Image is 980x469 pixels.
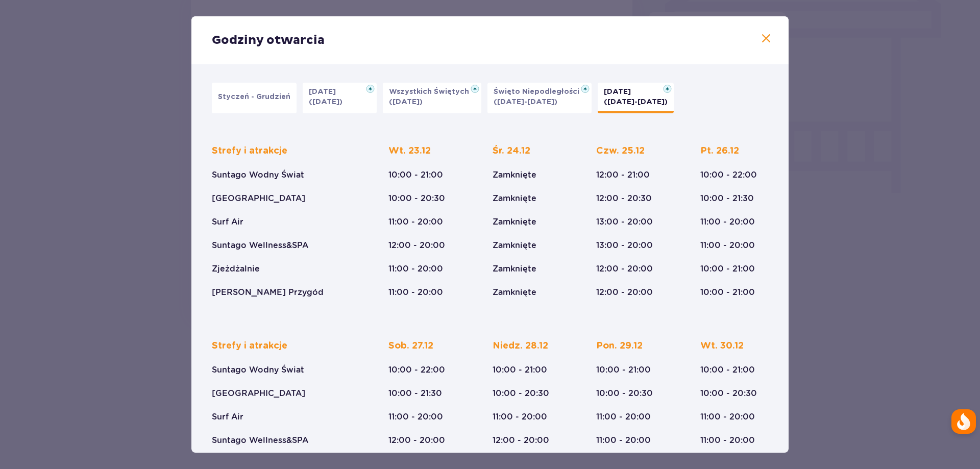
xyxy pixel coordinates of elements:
[388,216,443,228] p: 11:00 - 20:00
[700,435,755,446] p: 11:00 - 20:00
[700,411,755,423] p: 11:00 - 20:00
[700,193,754,204] p: 10:00 - 21:30
[212,340,287,352] p: Strefy i atrakcje
[309,87,342,97] p: [DATE]
[596,193,652,204] p: 12:00 - 20:30
[212,83,297,113] button: Styczeń - Grudzień
[212,263,260,275] p: Zjeżdżalnie
[596,287,653,298] p: 12:00 - 20:00
[700,287,755,298] p: 10:00 - 21:00
[487,83,592,113] button: Święto Niepodległości([DATE]-[DATE])
[604,87,637,97] p: [DATE]
[493,169,536,181] p: Zamknięte
[700,169,757,181] p: 10:00 - 22:00
[493,216,536,228] p: Zamknięte
[493,263,536,275] p: Zamknięte
[493,388,549,399] p: 10:00 - 20:30
[493,435,549,446] p: 12:00 - 20:00
[212,240,308,251] p: Suntago Wellness&SPA
[700,240,755,251] p: 11:00 - 20:00
[218,92,290,102] p: Styczeń - Grudzień
[212,145,287,157] p: Strefy i atrakcje
[700,340,744,352] p: Wt. 30.12
[212,193,305,204] p: [GEOGRAPHIC_DATA]
[212,364,304,376] p: Suntago Wodny Świat
[212,411,243,423] p: Surf Air
[596,388,653,399] p: 10:00 - 20:30
[596,263,653,275] p: 12:00 - 20:00
[596,435,651,446] p: 11:00 - 20:00
[388,388,442,399] p: 10:00 - 21:30
[493,240,536,251] p: Zamknięte
[388,287,443,298] p: 11:00 - 20:00
[596,240,653,251] p: 13:00 - 20:00
[700,145,739,157] p: Pt. 26.12
[212,33,325,48] p: Godziny otwarcia
[388,240,445,251] p: 12:00 - 20:00
[388,145,431,157] p: Wt. 23.12
[700,263,755,275] p: 10:00 - 21:00
[494,97,557,107] p: ([DATE]-[DATE])
[212,169,304,181] p: Suntago Wodny Świat
[598,83,674,113] button: [DATE]([DATE]-[DATE])
[493,287,536,298] p: Zamknięte
[212,216,243,228] p: Surf Air
[388,169,443,181] p: 10:00 - 21:00
[388,263,443,275] p: 11:00 - 20:00
[212,287,324,298] p: [PERSON_NAME] Przygód
[596,169,650,181] p: 12:00 - 21:00
[700,364,755,376] p: 10:00 - 21:00
[388,340,433,352] p: Sob. 27.12
[700,216,755,228] p: 11:00 - 20:00
[493,364,547,376] p: 10:00 - 21:00
[383,83,481,113] button: Wszystkich Świętych([DATE])
[596,145,645,157] p: Czw. 25.12
[596,340,643,352] p: Pon. 29.12
[388,411,443,423] p: 11:00 - 20:00
[493,340,548,352] p: Niedz. 28.12
[596,216,653,228] p: 13:00 - 20:00
[212,388,305,399] p: [GEOGRAPHIC_DATA]
[494,87,585,97] p: Święto Niepodległości
[389,87,475,97] p: Wszystkich Świętych
[388,193,445,204] p: 10:00 - 20:30
[303,83,377,113] button: [DATE]([DATE])
[212,435,308,446] p: Suntago Wellness&SPA
[596,411,651,423] p: 11:00 - 20:00
[388,435,445,446] p: 12:00 - 20:00
[493,193,536,204] p: Zamknięte
[493,411,547,423] p: 11:00 - 20:00
[388,364,445,376] p: 10:00 - 22:00
[493,145,530,157] p: Śr. 24.12
[309,97,342,107] p: ([DATE])
[604,97,668,107] p: ([DATE]-[DATE])
[596,364,651,376] p: 10:00 - 21:00
[700,388,757,399] p: 10:00 - 20:30
[389,97,423,107] p: ([DATE])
